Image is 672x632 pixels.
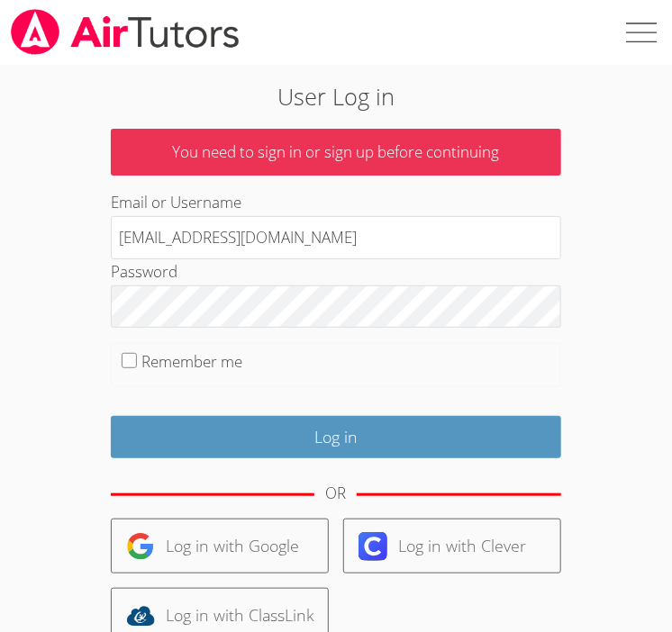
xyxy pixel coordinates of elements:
a: Log in with Clever [343,519,561,573]
input: Log in [111,416,561,458]
h2: User Log in [94,79,577,113]
a: Log in with Google [111,519,329,573]
img: classlink-logo-d6bb404cc1216ec64c9a2012d9dc4662098be43eaf13dc465df04b49fa7ab582.svg [126,601,155,630]
label: Password [111,261,177,282]
img: clever-logo-6eab21bc6e7a338710f1a6ff85c0baf02591cd810cc4098c63d3a4b26e2feb20.svg [359,532,387,561]
label: Email or Username [111,192,241,212]
label: Remember me [141,351,242,372]
div: OR [325,481,346,507]
img: google-logo-50288ca7cdecda66e5e0955fdab243c47b7ad437acaf1139b6f446037453330a.svg [126,532,155,561]
p: You need to sign in or sign up before continuing [111,129,561,176]
img: airtutors_banner-c4298cdbf04f3fff15de1276eac7730deb9818008684d7c2e4769d2f7ddbe033.png [9,9,241,55]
